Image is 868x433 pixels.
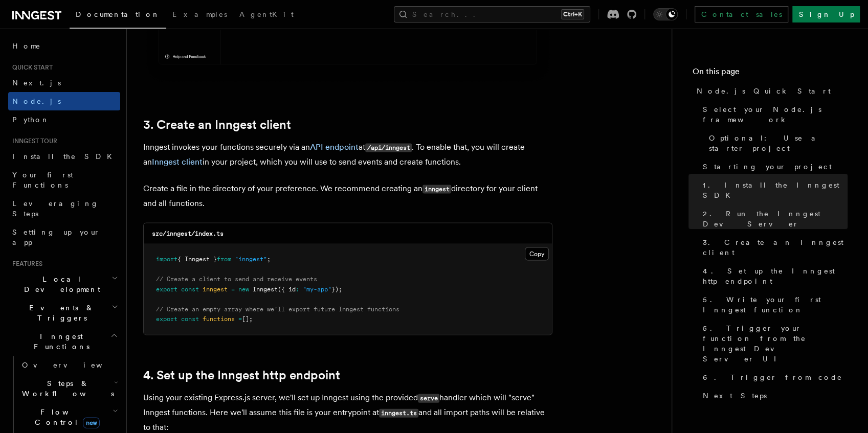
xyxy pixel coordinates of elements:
[379,408,418,417] code: inngest.ts
[695,6,788,22] a: Contact sales
[76,10,160,18] span: Documentation
[8,331,110,352] span: Inngest Functions
[12,97,61,105] span: Node.js
[143,117,291,131] a: 3. Create an Inngest client
[156,275,317,282] span: // Create a client to send and receive events
[203,285,228,292] span: inngest
[18,403,120,431] button: Flow Controlnew
[181,315,199,322] span: const
[143,181,552,210] p: Create a file in the directory of your preference. We recommend creating an directory for your cl...
[699,176,848,204] a: 1. Install the Inngest SDK
[267,255,271,262] span: ;
[238,315,242,322] span: =
[18,374,120,403] button: Steps & Workflows
[152,156,203,166] a: Inngest client
[278,285,296,292] span: ({ id
[177,255,217,262] span: { Inngest }
[156,305,399,312] span: // Create an empty array where we'll export future Inngest functions
[70,3,166,29] a: Documentation
[231,285,235,292] span: =
[8,194,120,223] a: Leveraging Steps
[143,140,552,169] p: Inngest invokes your functions securely via an at . To enable that, you will create an in your pr...
[693,65,848,82] h4: On this page
[653,8,678,20] button: Toggle dark mode
[693,82,848,100] a: Node.js Quick Start
[703,180,848,200] span: 1. Install the Inngest SDK
[8,137,57,145] span: Inngest tour
[152,230,224,237] code: src/inngest/index.ts
[8,110,120,129] a: Python
[8,327,120,356] button: Inngest Functions
[703,391,767,401] span: Next Steps
[418,394,439,402] code: serve
[699,368,848,386] a: 6. Trigger from code
[239,10,294,18] span: AgentKit
[703,294,848,315] span: 5. Write your first Inngest function
[699,386,848,405] a: Next Steps
[703,104,848,125] span: Select your Node.js framework
[143,368,340,382] a: 4. Set up the Inngest http endpoint
[296,285,299,292] span: :
[365,143,412,152] code: /api/inngest
[303,285,331,292] span: "my-app"
[238,285,249,292] span: new
[792,6,860,22] a: Sign Up
[699,157,848,176] a: Starting your project
[394,6,590,22] button: Search...Ctrl+K
[83,417,100,428] span: new
[699,100,848,129] a: Select your Node.js framework
[8,274,112,294] span: Local Development
[8,63,53,72] span: Quick start
[703,162,832,172] span: Starting your project
[331,285,342,292] span: });
[8,147,120,166] a: Install the SDK
[705,129,848,157] a: Optional: Use a starter project
[422,185,451,193] code: inngest
[310,142,359,151] a: API endpoint
[18,378,114,399] span: Steps & Workflows
[703,323,848,364] span: 5. Trigger your function from the Inngest Dev Server UI
[8,74,120,92] a: Next.js
[22,361,127,369] span: Overview
[203,315,235,322] span: functions
[172,10,227,18] span: Examples
[699,319,848,368] a: 5. Trigger your function from the Inngest Dev Server UI
[8,37,120,55] a: Home
[699,290,848,319] a: 5. Write your first Inngest function
[699,262,848,290] a: 4. Set up the Inngest http endpoint
[217,255,231,262] span: from
[525,247,549,260] button: Copy
[156,255,177,262] span: import
[12,171,73,189] span: Your first Functions
[8,223,120,252] a: Setting up your app
[18,407,113,427] span: Flow Control
[253,285,278,292] span: Inngest
[12,41,41,51] span: Home
[12,116,50,124] span: Python
[699,204,848,233] a: 2. Run the Inngest Dev Server
[18,356,120,374] a: Overview
[8,299,120,327] button: Events & Triggers
[156,315,177,322] span: export
[12,152,118,161] span: Install the SDK
[8,92,120,110] a: Node.js
[8,270,120,299] button: Local Development
[12,79,61,87] span: Next.js
[699,233,848,262] a: 3. Create an Inngest client
[156,285,177,292] span: export
[703,209,848,229] span: 2. Run the Inngest Dev Server
[703,266,848,286] span: 4. Set up the Inngest http endpoint
[233,3,300,28] a: AgentKit
[235,255,267,262] span: "inngest"
[181,285,199,292] span: const
[697,86,831,96] span: Node.js Quick Start
[12,199,99,218] span: Leveraging Steps
[703,372,842,382] span: 6. Trigger from code
[8,166,120,194] a: Your first Functions
[8,303,112,323] span: Events & Triggers
[8,260,42,268] span: Features
[242,315,253,322] span: [];
[12,228,100,246] span: Setting up your app
[561,9,584,19] kbd: Ctrl+K
[703,237,848,258] span: 3. Create an Inngest client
